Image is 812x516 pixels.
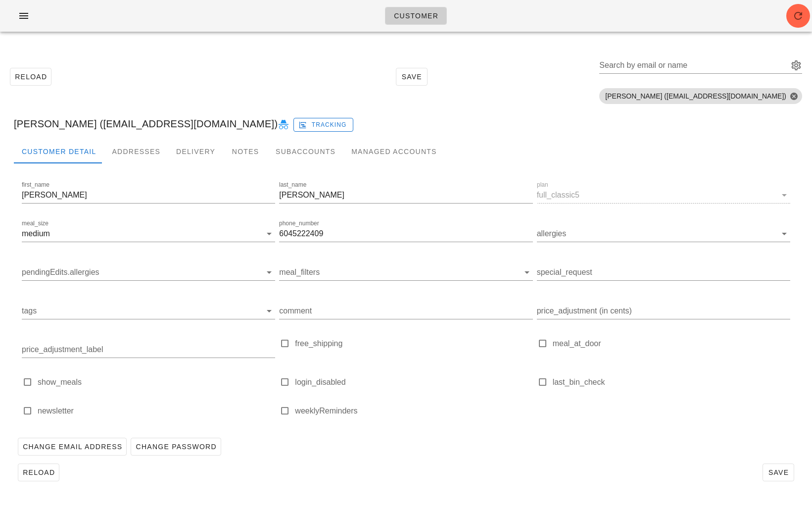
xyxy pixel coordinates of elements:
[605,88,796,104] span: [PERSON_NAME] ([EMAIL_ADDRESS][DOMAIN_NAME])
[537,187,790,203] div: planfull_classic5
[135,443,216,451] span: Change Password
[295,406,532,416] label: weeklyReminders
[400,73,423,81] span: Save
[293,118,353,132] button: Tracking
[537,226,790,242] div: allergies
[537,181,548,189] label: plan
[131,438,221,456] button: Change Password
[279,220,319,227] label: phone_number
[300,120,347,129] span: Tracking
[553,377,790,387] label: last_bin_check
[396,68,428,86] button: Save
[22,220,48,227] label: meal_size
[22,229,50,238] div: medium
[10,68,51,86] button: Reload
[18,438,127,456] button: Change Email Address
[295,377,532,387] label: login_disabled
[22,443,122,451] span: Change Email Address
[223,140,268,163] div: Notes
[767,468,790,476] span: Save
[14,140,104,163] div: Customer Detail
[293,116,353,132] a: Tracking
[22,181,49,189] label: first_name
[385,7,447,25] a: Customer
[279,181,306,189] label: last_name
[14,73,47,81] span: Reload
[22,264,275,280] div: pendingEdits.allergies
[38,377,275,387] label: show_meals
[553,339,790,349] label: meal_at_door
[38,406,275,416] label: newsletter
[22,226,275,242] div: meal_sizemedium
[22,468,55,476] span: Reload
[279,264,532,280] div: meal_filters
[6,108,806,140] div: [PERSON_NAME] ([EMAIL_ADDRESS][DOMAIN_NAME])
[789,92,798,101] button: Close
[168,140,223,163] div: Delivery
[790,59,802,71] button: Search by email or name appended action
[763,464,794,481] button: Save
[18,464,59,481] button: Reload
[104,140,168,163] div: Addresses
[22,303,275,319] div: tags
[393,12,438,20] span: Customer
[295,339,532,349] label: free_shipping
[268,140,343,163] div: Subaccounts
[343,140,444,163] div: Managed Accounts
